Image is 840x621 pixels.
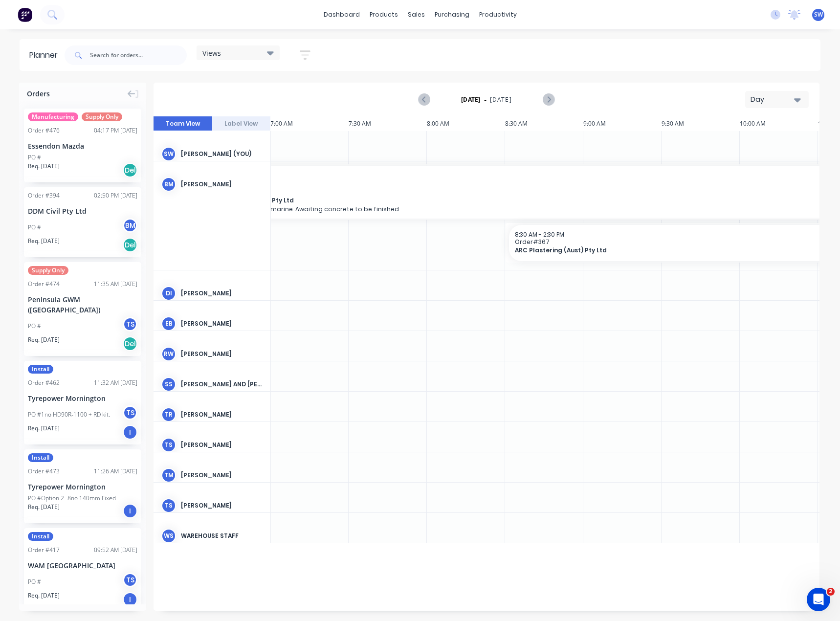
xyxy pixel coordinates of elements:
div: 8:30 AM [505,116,583,131]
div: TS [161,438,176,452]
div: Tyrepower Mornington [28,482,137,492]
div: Order # 462 [28,378,60,387]
div: 10:00 AM [740,116,818,131]
div: 9:30 AM [662,116,740,131]
div: TS [123,317,137,332]
div: TS [123,405,137,420]
span: - [484,94,486,106]
span: Manufacturing [28,112,78,121]
div: 11:35 AM [DATE] [94,280,137,288]
div: PO #Option 2- 8no 140mm Fixed [28,494,116,503]
div: TS [123,573,137,587]
input: Search for orders... [90,45,187,65]
div: PO #1no HD90R-1100 + RD kit. [28,410,110,419]
div: TS [161,498,176,513]
div: TM [161,468,176,483]
div: RW [161,347,176,361]
div: 09:52 AM [DATE] [94,546,137,554]
div: 04:17 PM [DATE] [94,126,137,135]
span: Req. [DATE] [28,503,60,511]
button: Day [745,91,809,108]
span: Install [28,532,53,541]
img: Factory [18,7,32,22]
div: PO # [28,223,41,232]
span: SW [814,10,823,19]
div: I [123,425,137,440]
div: 8:00 AM [427,116,505,131]
div: EB [161,316,176,331]
div: Del [123,163,137,177]
div: purchasing [430,7,474,22]
button: Team View [154,116,212,131]
div: I [123,504,137,518]
div: BM [161,177,176,192]
div: [PERSON_NAME] [181,501,263,510]
div: 7:30 AM [349,116,427,131]
div: 7:00 AM [270,116,349,131]
div: [PERSON_NAME] [181,410,263,419]
button: Previous page [419,93,430,106]
div: Order # 394 [28,191,60,200]
div: Del [123,336,137,351]
div: [PERSON_NAME] [181,350,263,358]
span: Req. [DATE] [28,591,60,600]
div: [PERSON_NAME] (You) [181,150,263,158]
span: Supply Only [82,112,122,121]
span: Orders [27,89,50,99]
div: [PERSON_NAME] [181,180,263,189]
div: Tyrepower Mornington [28,393,137,403]
div: PO # [28,322,41,331]
div: [PERSON_NAME] [181,289,263,298]
iframe: Intercom live chat [807,588,830,611]
span: Req. [DATE] [28,424,60,433]
span: Req. [DATE] [28,162,60,171]
span: 8:30 AM - 2:30 PM [515,230,564,239]
div: [PERSON_NAME] [181,471,263,480]
span: Views [202,48,221,58]
div: DDM Civil Pty Ltd [28,206,137,216]
div: sales [403,7,430,22]
div: 11:32 AM [DATE] [94,378,137,387]
button: Next page [543,93,554,106]
div: Day [751,94,796,105]
div: [PERSON_NAME] [181,319,263,328]
div: PO # [28,153,41,162]
div: products [365,7,403,22]
div: SW [161,147,176,161]
span: Supply Only [28,266,68,275]
a: dashboard [319,7,365,22]
div: BM [123,218,137,233]
div: SS [161,377,176,392]
div: I [123,592,137,607]
div: 11:26 AM [DATE] [94,467,137,476]
div: PO # [28,577,41,586]
span: 2 [827,588,835,596]
div: DI [161,286,176,301]
div: TR [161,407,176,422]
div: Order # 417 [28,546,60,554]
div: [PERSON_NAME] [181,441,263,449]
div: Warehouse Staff [181,532,263,540]
button: Label View [212,116,271,131]
div: Essendon Mazda [28,141,137,151]
div: productivity [474,7,522,22]
span: [DATE] [490,95,512,104]
div: [PERSON_NAME] and [PERSON_NAME] [181,380,263,389]
div: Order # 473 [28,467,60,476]
span: Install [28,365,53,374]
div: Order # 476 [28,126,60,135]
div: WS [161,529,176,543]
div: Del [123,238,137,252]
div: Peninsula GWM ([GEOGRAPHIC_DATA]) [28,294,137,315]
span: Req. [DATE] [28,237,60,245]
div: Order # 474 [28,280,60,288]
div: Planner [29,49,63,61]
div: WAM [GEOGRAPHIC_DATA] [28,560,137,571]
div: 9:00 AM [583,116,662,131]
span: Install [28,453,53,462]
span: Req. [DATE] [28,335,60,344]
strong: [DATE] [461,95,481,104]
div: 02:50 PM [DATE] [94,191,137,200]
